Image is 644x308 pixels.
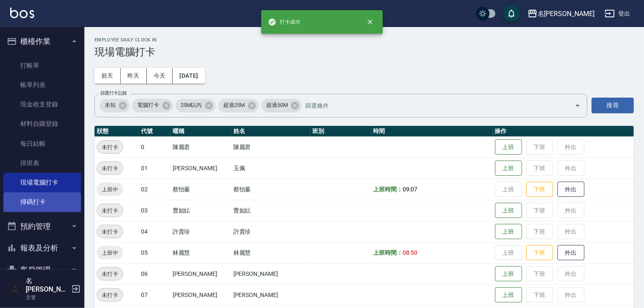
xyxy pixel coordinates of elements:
[231,263,311,284] td: [PERSON_NAME]
[261,101,293,109] span: 超過50M
[95,46,634,58] h3: 現場電腦打卡
[557,182,584,197] button: 外出
[231,179,311,200] td: 蔡怡蓁
[373,186,403,193] b: 上班時間：
[176,99,216,112] div: 25M以內
[100,99,130,112] div: 未知
[97,143,123,152] span: 未打卡
[95,126,139,137] th: 狀態
[147,68,173,84] button: 今天
[3,56,81,75] a: 打帳單
[3,95,81,114] a: 現金收支登錄
[495,139,522,155] button: 上班
[97,248,123,257] span: 上班中
[495,224,522,240] button: 上班
[97,185,123,194] span: 上班中
[231,221,311,242] td: 許貴珍
[97,270,123,278] span: 未打卡
[3,259,81,281] button: 客戶管理
[493,126,634,137] th: 操作
[361,13,379,31] button: close
[526,182,553,197] button: 下班
[303,98,560,113] input: 篩選條件
[97,291,123,300] span: 未打卡
[170,126,231,137] th: 暱稱
[139,158,170,179] td: 01
[3,153,81,173] a: 排班表
[170,242,231,263] td: 林麗慧
[26,277,69,294] h5: 名[PERSON_NAME]
[3,173,81,192] a: 現場電腦打卡
[495,287,522,303] button: 上班
[170,136,231,158] td: 陳麗君
[139,242,170,263] td: 05
[403,186,417,193] span: 09:07
[176,101,207,109] span: 25M以內
[95,68,121,84] button: 前天
[231,158,311,179] td: 玉佩
[495,266,522,282] button: 上班
[557,245,584,261] button: 外出
[503,5,520,22] button: save
[97,227,123,236] span: 未打卡
[261,99,302,112] div: 超過50M
[10,8,34,18] img: Logo
[139,221,170,242] td: 04
[231,242,311,263] td: 林麗慧
[170,158,231,179] td: [PERSON_NAME]
[601,6,634,22] button: 登出
[139,200,170,221] td: 03
[139,284,170,305] td: 07
[7,281,24,297] img: Person
[170,284,231,305] td: [PERSON_NAME]
[526,245,553,261] button: 下班
[495,161,522,176] button: 上班
[310,126,371,137] th: 班別
[97,206,123,215] span: 未打卡
[231,284,311,305] td: [PERSON_NAME]
[231,126,311,137] th: 姓名
[403,249,417,256] span: 08:50
[170,200,231,221] td: 曹如妘
[3,30,81,52] button: 櫃檯作業
[3,215,81,237] button: 預約管理
[268,18,300,26] span: 打卡成功
[26,294,69,301] p: 主管
[132,101,164,109] span: 電腦打卡
[571,99,584,112] button: Open
[231,200,311,221] td: 曹如妘
[100,90,127,96] label: 篩選打卡記錄
[231,136,311,158] td: 陳麗君
[132,99,173,112] div: 電腦打卡
[170,263,231,284] td: [PERSON_NAME]
[170,221,231,242] td: 許貴珍
[139,126,170,137] th: 代號
[97,164,123,173] span: 未打卡
[170,179,231,200] td: 蔡怡蓁
[3,192,81,212] a: 掃碼打卡
[371,126,493,137] th: 時間
[3,114,81,134] a: 材料自購登錄
[495,203,522,218] button: 上班
[3,75,81,95] a: 帳單列表
[139,136,170,158] td: 0
[139,179,170,200] td: 02
[100,101,121,109] span: 未知
[592,98,634,113] button: 搜尋
[3,237,81,259] button: 報表及分析
[218,99,259,112] div: 超過25M
[373,249,403,256] b: 上班時間：
[3,134,81,153] a: 每日結帳
[121,68,147,84] button: 昨天
[139,263,170,284] td: 06
[218,101,250,109] span: 超過25M
[95,37,634,43] h2: Employee Daily Clock In
[173,68,205,84] button: [DATE]
[538,8,595,19] div: 名[PERSON_NAME]
[524,5,598,22] button: 名[PERSON_NAME]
